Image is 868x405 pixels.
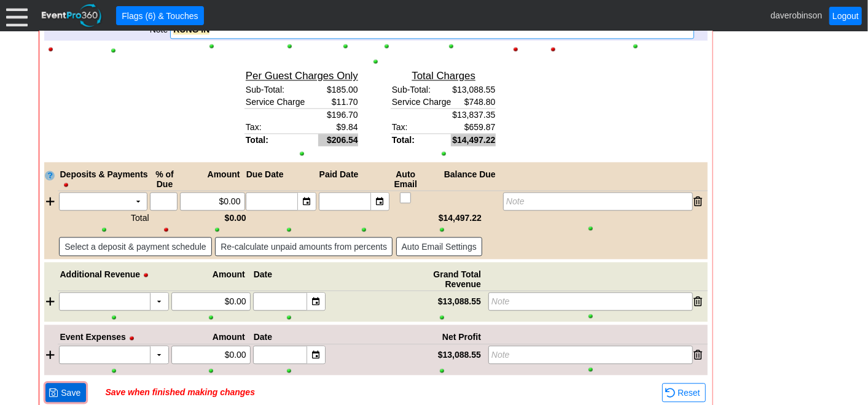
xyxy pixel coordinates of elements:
div: Show column when printing; click to hide column when printing. [488,224,693,233]
span: Save when finished making changes [106,387,256,397]
div: Show column when printing; click to hide column when printing. [171,313,251,322]
div: Amount [171,269,252,289]
div: Add revenue [44,292,58,310]
div: Show column when printing; click to hide column when printing. [59,313,169,322]
span: Flags (6) & Touches [119,10,200,22]
span: Save [58,387,83,399]
span: daverobinson [770,10,822,20]
td: $14,497.22 [451,134,495,146]
div: $13,088.55 [403,296,481,306]
div: Grand Total Revenue [402,269,487,289]
td: $748.80 [451,96,495,109]
div: Hide Deposits & Payments when printing; click to show Deposits & Payments when printing. [62,180,74,189]
div: Show column when printing; click to hide column when printing. [184,225,251,234]
td: $196.70 [318,109,358,121]
i: Note [506,196,525,206]
div: Show column when printing; click to hide column when printing. [59,366,169,375]
div: Show column when printing; click to hide column when printing. [407,42,496,50]
div: Show column when printing; click to hide column when printing. [328,225,401,234]
div: Net Profit [402,332,487,342]
div: Auto Email [391,169,421,189]
span: Reset [675,387,703,399]
span: Auto Email Settings [399,241,479,253]
span: Save [49,386,83,399]
div: Hide column when printing; click to show column when printing. [531,45,575,53]
th: Sub-Total: [244,83,318,96]
td: $206.54 [318,134,358,146]
div: Show Notes when printing; click to hide Notes when printing. [44,57,708,66]
div: Add expense [44,345,58,364]
strong: RUNG IN [173,25,209,34]
td: $659.87 [451,121,495,134]
div: Show column when printing; click to hide column when printing. [367,42,406,50]
div: Show Per Guest Charges when printing; click to hide Per Guest Charges when printing. [246,149,358,158]
div: Remove revenue [694,292,703,310]
td: $13,088.55 [451,83,495,96]
td: $13,837.35 [451,109,495,121]
i: Note [491,296,510,306]
div: Show column when printing; click to hide column when printing. [403,366,481,375]
div: Show column when printing; click to hide column when printing. [171,366,251,375]
div: Remove payment [694,192,703,210]
div: Show column when printing; click to hide column when printing. [170,42,252,50]
div: Date [252,269,327,289]
div: Hide Event Expenses when printing; click to show Event Expenses when printing. [128,334,140,342]
div: Paid Date [318,169,391,189]
div: Event Expenses [59,332,171,342]
div: Show Total Charges when printing; click to hide Total Charges when printing. [392,149,496,158]
div: Add payment [44,192,58,210]
th: Service Charge [244,96,318,109]
span: Select a deposit & payment schedule [62,240,208,253]
td: $185.00 [318,83,358,96]
div: $13,088.55 [403,350,481,360]
td: $11.70 [318,96,358,109]
div: Remove expense [694,345,703,364]
div: Due Date [245,169,318,189]
div: Show column when printing; click to hide column when printing. [488,365,693,374]
span: Re-calculate unpaid amounts from percents [218,240,389,253]
div: Date [252,332,327,342]
div: Additional Revenue [59,269,171,289]
th: Tax: [391,121,452,134]
span: Reset [665,386,703,399]
div: % of Due [150,169,180,189]
span: Auto Email Settings [399,240,479,253]
a: Logout [829,7,862,25]
td: Total Charges [391,69,496,83]
div: Balance Due [420,169,502,189]
div: Show column when printing; click to hide column when printing. [577,42,694,50]
div: Show column when printing; click to hide column when printing. [326,42,365,50]
div: Show column when printing; click to hide column when printing. [59,46,168,55]
th: Total: [244,134,318,146]
span: Flags (6) & Touches [119,9,200,22]
td: Per Guest Charges Only [244,69,358,83]
div: Show column when printing; click to hide column when printing. [253,366,326,375]
div: Hide column when printing; click to show column when printing. [503,45,529,53]
div: Show column when printing; click to hide column when printing. [253,313,326,322]
div: Amount [171,332,252,342]
div: Hide column when printing; click to show column when printing. [45,45,57,53]
div: Hide column when printing; click to show column when printing. [152,225,181,234]
td: $9.84 [318,121,358,134]
div: Show column when printing; click to hide column when printing. [255,42,324,50]
div: Deposits & Payments [59,169,150,189]
th: Sub-Total: [391,83,452,96]
span: Select a deposit & payment schedule [62,241,208,253]
div: $0.00 [182,213,252,223]
div: Menu: Click or 'Crtl+M' to toggle menu open/close [6,5,28,26]
span: Re-calculate unpaid amounts from percents [218,241,389,253]
th: Total: [391,134,452,146]
img: EventPro360 [40,2,104,29]
div: Amount [180,169,248,189]
div: Show column when printing; click to hide column when printing. [403,225,481,234]
div: Show column when printing; click to hide column when printing. [253,225,326,234]
div: Hide Additional Revenue when printing; click to show Additional Revenue when printing. [142,271,154,279]
th: Service Charge [391,96,452,109]
div: $14,497.22 [402,213,487,223]
div: Total [58,213,151,223]
div: Show column when printing; click to hide column when printing. [488,312,693,320]
i: Note [491,350,510,360]
div: Show column when printing; click to hide column when printing. [59,225,149,234]
th: Tax: [244,121,318,134]
input: Send email to event contacts to notify about past due amount [401,193,413,205]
